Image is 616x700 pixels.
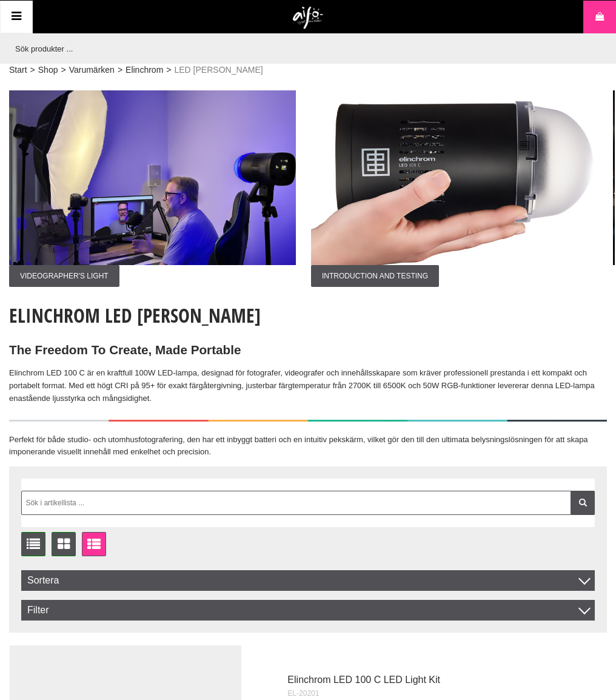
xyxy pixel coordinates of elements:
span: LED [PERSON_NAME] [175,64,263,76]
a: Shop [38,64,58,76]
a: Elinchrom [126,64,163,76]
h1: Elinchrom LED [PERSON_NAME] [9,302,607,329]
a: Filtrera [571,491,595,515]
span: > [61,64,65,76]
span: > [118,64,122,76]
a: Annons:002 ban-elin-led100c-009.jpgINTRODUCTION AND TESTING [311,90,598,287]
a: Elinchrom LED 100 C LED Light Kit [287,675,440,685]
img: Annons:002 ban-elin-led100c-009.jpg [311,90,598,265]
img: Annons:001 ban-elin-led100c-006.jpg [9,90,296,265]
span: Sortera [21,570,595,591]
a: Start [9,64,27,76]
a: Listvisning [21,532,45,556]
a: Annons:001 ban-elin-led100c-006.jpgVIDEOGRAPHER'S LIGHT [9,90,296,287]
span: VIDEOGRAPHER'S LIGHT [9,265,119,287]
img: Elinchrom LED 100 C - The Freedom to Create, Made Portable [9,420,607,421]
p: Elinchrom LED 100 C är en kraftfull 100W LED-lampa, designad för fotografer, videografer och inne... [9,367,607,405]
span: > [30,64,35,76]
span: EL-20201 [287,689,319,698]
a: Varumärken [69,64,115,76]
p: Perfekt för både studio- och utomhusfotografering, den har ett inbyggt batteri och en intuitiv pe... [9,434,607,459]
span: INTRODUCTION AND TESTING [311,265,439,287]
div: Filter [21,600,595,621]
h2: The Freedom To Create, Made Portable [9,342,607,359]
span: > [166,64,171,76]
a: Fönstervisning [52,532,76,556]
input: Sök produkter ... [9,33,601,64]
input: Sök i artikellista ... [21,491,595,515]
a: Utökad listvisning [82,532,106,556]
img: logo.png [293,7,324,30]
